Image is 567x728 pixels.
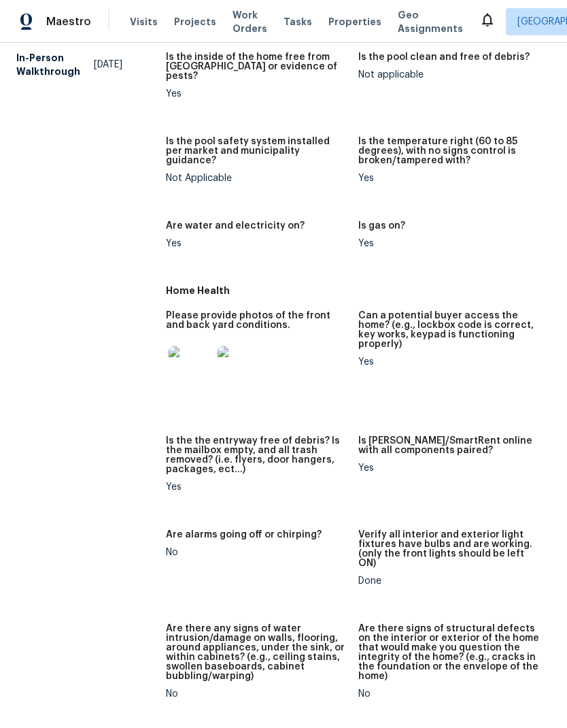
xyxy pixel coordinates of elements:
[166,137,347,165] h5: Is the pool safety system installed per market and municipality guidance?
[358,436,540,455] h5: Is [PERSON_NAME]/SmartRent online with all components paired?
[166,239,347,248] div: Yes
[94,58,122,71] span: [DATE]
[166,530,322,540] h5: Are alarms going off or chirping?
[130,15,158,29] span: Visits
[283,17,312,27] span: Tasks
[166,89,347,99] div: Yes
[358,173,540,183] div: Yes
[166,548,347,557] div: No
[358,576,540,586] div: Done
[166,284,551,297] h5: Home Health
[358,624,540,681] h5: Are there signs of structural defects on the interior or exterior of the home that would make you...
[358,689,540,699] div: No
[328,15,381,29] span: Properties
[358,239,540,248] div: Yes
[358,137,540,165] h5: Is the temperature right (60 to 85 degrees), with no signs control is broken/tampered with?
[166,436,347,474] h5: Is the the entryway free of debris? Is the mailbox empty, and all trash removed? (i.e. flyers, do...
[358,311,540,349] h5: Can a potential buyer access the home? (e.g., lockbox code is correct, key works, keypad is funct...
[166,482,347,492] div: Yes
[16,46,122,84] a: In-Person Walkthrough[DATE]
[166,689,347,699] div: No
[358,221,405,231] h5: Is gas on?
[233,8,267,35] span: Work Orders
[166,311,347,330] h5: Please provide photos of the front and back yard conditions.
[358,52,530,62] h5: Is the pool clean and free of debris?
[358,463,540,473] div: Yes
[358,357,540,367] div: Yes
[16,51,94,78] h5: In-Person Walkthrough
[166,624,347,681] h5: Are there any signs of water intrusion/damage on walls, flooring, around appliances, under the si...
[174,15,216,29] span: Projects
[358,70,540,80] div: Not applicable
[398,8,463,35] span: Geo Assignments
[166,173,347,183] div: Not Applicable
[46,15,91,29] span: Maestro
[358,530,540,568] h5: Verify all interior and exterior light fixtures have bulbs and are working. (only the front light...
[166,52,347,81] h5: Is the inside of the home free from [GEOGRAPHIC_DATA] or evidence of pests?
[166,221,305,231] h5: Are water and electricity on?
